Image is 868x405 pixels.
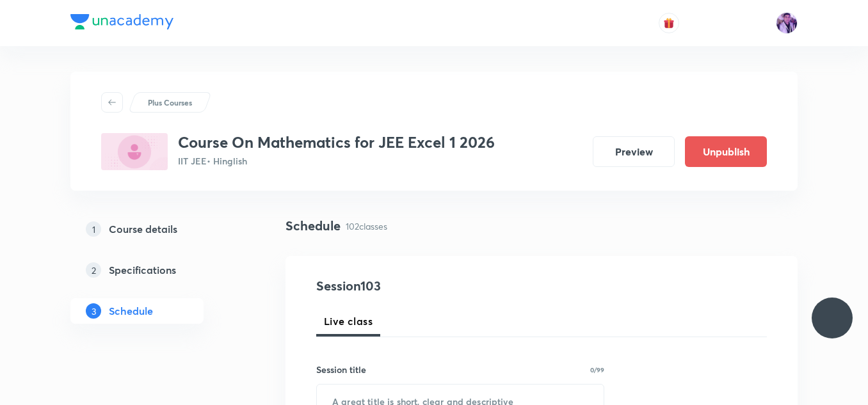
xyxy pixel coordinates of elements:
[109,303,153,319] h5: Schedule
[109,262,176,278] h5: Specifications
[316,363,366,376] h6: Session title
[109,221,177,237] h5: Course details
[324,314,373,329] span: Live class
[316,276,550,296] h4: Session 103
[285,216,341,235] h4: Schedule
[593,136,675,167] button: Preview
[824,310,840,326] img: ttu
[86,303,101,319] p: 3
[148,97,192,108] p: Plus Courses
[590,367,604,373] p: 0/99
[86,221,101,237] p: 1
[70,14,173,29] img: Company Logo
[178,133,495,152] h3: Course On Mathematics for JEE Excel 1 2026
[663,17,675,29] img: avatar
[685,136,767,167] button: Unpublish
[86,262,101,278] p: 2
[101,133,168,170] img: FE4E2C64-7767-4BB5-8C04-EA9F3D084A38_plus.png
[178,154,495,168] p: IIT JEE • Hinglish
[776,12,798,34] img: preeti Tripathi
[659,13,679,33] button: avatar
[346,219,387,233] p: 102 classes
[70,216,245,242] a: 1Course details
[70,14,173,33] a: Company Logo
[70,257,245,283] a: 2Specifications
